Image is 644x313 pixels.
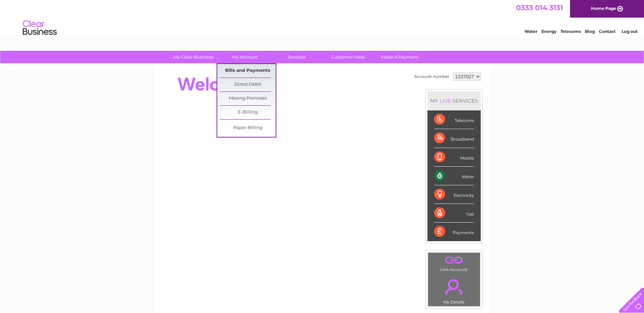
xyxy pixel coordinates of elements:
[434,167,474,185] div: Water
[434,110,474,129] div: Telecoms
[412,71,451,82] td: Account number
[560,29,581,34] a: Telecoms
[585,29,595,34] a: Blog
[622,29,638,34] a: Log out
[165,51,221,63] a: My Clear Business
[516,3,563,12] a: 0333 014 3131
[438,98,453,104] div: LIVE
[22,18,57,38] img: logo.png
[434,185,474,204] div: Electricity
[428,252,480,274] td: Link Account
[220,106,276,119] a: E-Billing
[541,29,556,34] a: Energy
[220,78,276,91] a: Direct Debit
[320,51,376,63] a: Customer Help
[220,64,276,78] a: Bills and Payments
[162,4,483,33] div: Clear Business is a trading name of Verastar Limited (registered in [GEOGRAPHIC_DATA] No. 3667643...
[427,91,481,110] div: MY SERVICES
[430,275,478,299] a: .
[430,254,478,266] a: .
[217,51,273,63] a: My Account
[434,223,474,241] div: Payments
[434,129,474,148] div: Broadband
[220,92,276,105] a: Moving Premises
[525,29,537,34] a: Water
[269,51,325,63] a: Services
[434,148,474,167] div: Mobile
[220,121,276,135] a: Paper Billing
[428,273,480,307] td: My Details
[434,204,474,223] div: Gas
[599,29,615,34] a: Contact
[372,51,428,63] a: Make A Payment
